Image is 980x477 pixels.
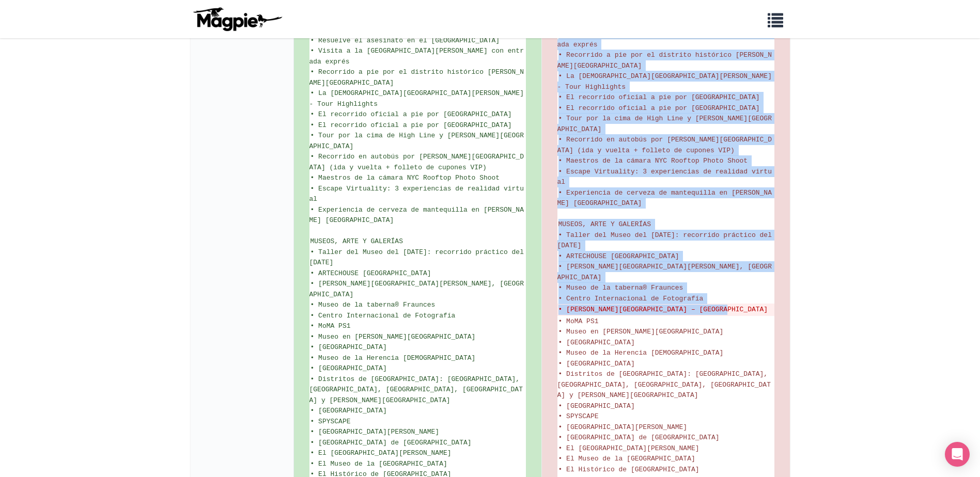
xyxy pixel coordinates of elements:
span: • Museo en [PERSON_NAME][GEOGRAPHIC_DATA] [558,328,724,336]
span: • [GEOGRAPHIC_DATA] [558,402,635,410]
span: • El recorrido oficial a pie por [GEOGRAPHIC_DATA] [310,121,512,129]
span: • Taller del Museo del [DATE]: recorrido práctico del [DATE] [557,231,776,250]
img: logo-ab69f6fb50320c5b225c76a69d11143b.png [191,7,284,31]
span: • [GEOGRAPHIC_DATA] de [GEOGRAPHIC_DATA] [310,439,472,447]
span: • Museo en [PERSON_NAME][GEOGRAPHIC_DATA] [310,333,476,341]
span: • Distritos de [GEOGRAPHIC_DATA]: [GEOGRAPHIC_DATA], [GEOGRAPHIC_DATA], [GEOGRAPHIC_DATA], [GEOGR... [309,375,524,404]
span: • Maestros de la cámara NYC Rooftop Photo Shoot [310,174,500,182]
span: • [PERSON_NAME][GEOGRAPHIC_DATA][PERSON_NAME], [GEOGRAPHIC_DATA] [309,280,524,298]
span: MUSEOS, ARTE Y GALERÍAS [310,237,403,245]
span: • Recorrido a pie por el distrito histórico [PERSON_NAME][GEOGRAPHIC_DATA] [557,51,772,70]
span: • Recorrido a pie por el distrito histórico [PERSON_NAME][GEOGRAPHIC_DATA] [309,68,524,87]
div: Abra Intercom Messenger [945,442,970,467]
span: • [GEOGRAPHIC_DATA] [310,407,387,415]
span: • [GEOGRAPHIC_DATA] [558,360,635,368]
span: • Resuelve el asesinato en el [GEOGRAPHIC_DATA] [310,37,500,44]
span: • Visita a la [GEOGRAPHIC_DATA][PERSON_NAME] con entrada exprés [309,47,524,66]
span: • La [DEMOGRAPHIC_DATA][GEOGRAPHIC_DATA][PERSON_NAME] - Tour Highlights [309,89,528,108]
span: • El recorrido oficial a pie por [GEOGRAPHIC_DATA] [310,110,512,118]
span: • Taller del Museo del [DATE]: recorrido práctico del [DATE] [309,248,528,267]
span: • Distritos de [GEOGRAPHIC_DATA]: [GEOGRAPHIC_DATA], [GEOGRAPHIC_DATA], [GEOGRAPHIC_DATA], [GEOGR... [557,370,772,399]
span: • ARTECHOUSE [GEOGRAPHIC_DATA] [310,269,431,277]
del: • [PERSON_NAME][GEOGRAPHIC_DATA] – [GEOGRAPHIC_DATA] [558,305,773,315]
span: • [GEOGRAPHIC_DATA] [310,364,387,372]
span: • [GEOGRAPHIC_DATA] [310,343,387,351]
span: • Museo de la Herencia [DEMOGRAPHIC_DATA] [558,349,724,357]
span: • El Museo de la [GEOGRAPHIC_DATA] [310,460,447,468]
span: • [GEOGRAPHIC_DATA] [558,339,635,346]
span: • SPYSCAPE [558,412,599,420]
span: MUSEOS, ARTE Y GALERÍAS [558,220,651,228]
span: • Museo de la taberna® Fraunces [558,284,683,292]
span: • Tour por la cima de High Line y [PERSON_NAME][GEOGRAPHIC_DATA] [309,132,524,150]
span: • El Histórico de [GEOGRAPHIC_DATA] [558,466,699,473]
span: • [GEOGRAPHIC_DATA][PERSON_NAME] [310,428,440,436]
span: • Recorrido en autobús por [PERSON_NAME][GEOGRAPHIC_DATA] (ida y vuelta + folleto de cupones VIP) [557,136,772,154]
span: • La [DEMOGRAPHIC_DATA][GEOGRAPHIC_DATA][PERSON_NAME] - Tour Highlights [557,72,776,91]
span: • [GEOGRAPHIC_DATA] de [GEOGRAPHIC_DATA] [558,434,720,441]
span: • El recorrido oficial a pie por [GEOGRAPHIC_DATA] [558,104,760,112]
span: • ARTECHOUSE [GEOGRAPHIC_DATA] [558,252,679,260]
span: • Escape Virtuality: 3 experiencias de realidad virtual [557,168,772,186]
span: • Experiencia de cerveza de mantequilla en [PERSON_NAME] [GEOGRAPHIC_DATA] [309,206,524,225]
span: • Museo de la Herencia [DEMOGRAPHIC_DATA] [310,354,476,362]
span: • El [GEOGRAPHIC_DATA][PERSON_NAME] [558,444,699,452]
span: • Centro Internacional de Fotografía [310,312,456,320]
span: • El Museo de la [GEOGRAPHIC_DATA] [558,455,695,463]
span: • [GEOGRAPHIC_DATA][PERSON_NAME] [558,423,688,431]
span: • Centro Internacional de Fotografía [558,295,704,303]
span: • El [GEOGRAPHIC_DATA][PERSON_NAME] [310,449,452,457]
span: • Visita a la [GEOGRAPHIC_DATA][PERSON_NAME] con entrada exprés [557,30,772,49]
span: • El recorrido oficial a pie por [GEOGRAPHIC_DATA] [558,93,760,101]
span: • [PERSON_NAME][GEOGRAPHIC_DATA][PERSON_NAME], [GEOGRAPHIC_DATA] [557,263,772,281]
span: • Experiencia de cerveza de mantequilla en [PERSON_NAME] [GEOGRAPHIC_DATA] [557,189,772,208]
span: • MoMA PS1 [310,322,351,330]
span: • Escape Virtuality: 3 experiencias de realidad virtual [309,185,524,203]
span: • Tour por la cima de High Line y [PERSON_NAME][GEOGRAPHIC_DATA] [557,115,772,133]
span: • Recorrido en autobús por [PERSON_NAME][GEOGRAPHIC_DATA] (ida y vuelta + folleto de cupones VIP) [309,153,524,171]
span: • SPYSCAPE [310,418,351,425]
span: • Maestros de la cámara NYC Rooftop Photo Shoot [558,157,748,165]
span: • MoMA PS1 [558,317,599,325]
span: • Museo de la taberna® Fraunces [310,301,435,309]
